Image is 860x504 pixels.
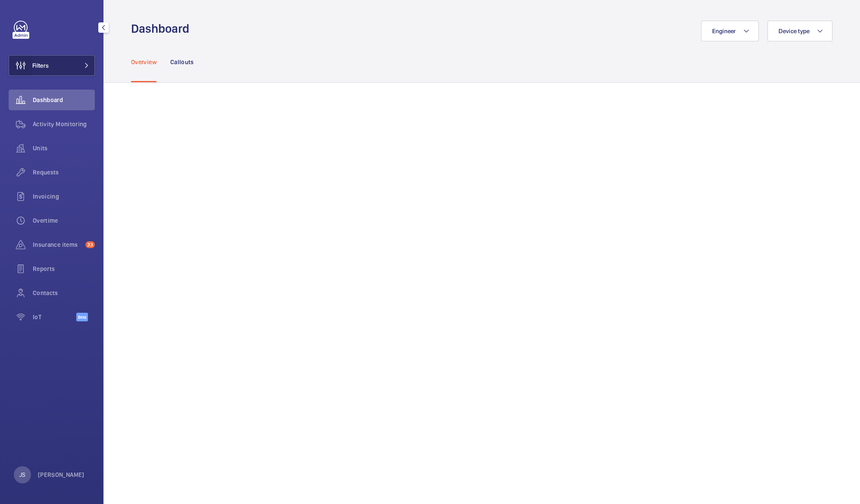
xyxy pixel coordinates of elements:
[131,58,156,66] p: Overview
[33,289,95,297] span: Contacts
[33,240,82,249] span: Insurance items
[33,120,95,128] span: Activity Monitoring
[19,470,25,479] p: JS
[33,264,95,273] span: Reports
[32,61,49,70] span: Filters
[131,21,194,37] h1: Dashboard
[85,241,95,248] span: 33
[712,28,736,34] span: Engineer
[701,21,759,41] button: Engineer
[33,96,95,104] span: Dashboard
[38,470,84,479] p: [PERSON_NAME]
[76,313,88,321] span: Beta
[170,58,194,66] p: Callouts
[33,192,95,201] span: Invoicing
[778,28,810,34] span: Device type
[33,216,95,225] span: Overtime
[33,168,95,177] span: Requests
[33,144,95,152] span: Units
[767,21,832,41] button: Device type
[9,55,95,76] button: Filters
[33,313,76,321] span: IoT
